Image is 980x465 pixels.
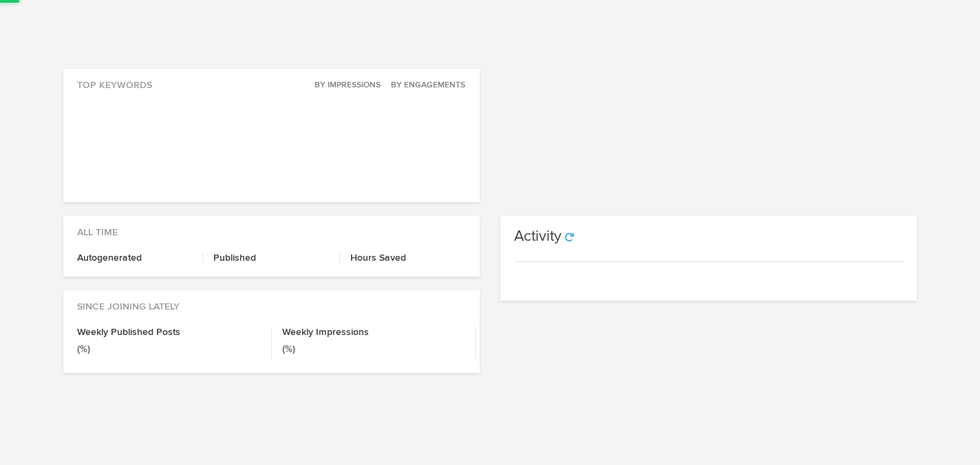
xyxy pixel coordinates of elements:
button: By Engagements [383,78,466,92]
h3: Activity [514,229,562,244]
h4: Weekly Impressions [282,327,466,337]
h4: Autogenerated [77,253,192,263]
div: All Time [63,216,480,239]
small: (%) [282,345,295,354]
div: Since Joining Lately [63,290,480,314]
h4: Weekly Published Posts [77,327,261,337]
h4: Hours Saved [350,253,466,263]
h4: Published [213,253,328,263]
button: By Impressions [307,78,381,92]
small: (%) [77,345,90,354]
div: Top Keywords [63,69,480,92]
